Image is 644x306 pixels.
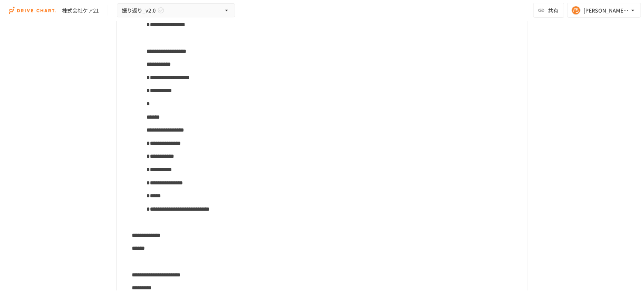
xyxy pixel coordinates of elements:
[533,3,564,18] button: 共有
[583,6,629,15] div: [PERSON_NAME][EMAIL_ADDRESS][DOMAIN_NAME]
[117,3,235,18] button: 振り返り_v2.0
[62,7,99,14] div: 株式会社ケア21
[122,6,156,15] span: 振り返り_v2.0
[9,4,56,16] img: i9VDDS9JuLRLX3JIUyK59LcYp6Y9cayLPHs4hOxMB9W
[567,3,641,18] button: [PERSON_NAME][EMAIL_ADDRESS][DOMAIN_NAME]
[548,6,558,14] span: 共有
